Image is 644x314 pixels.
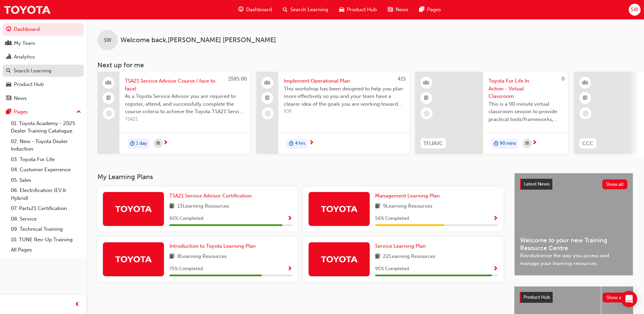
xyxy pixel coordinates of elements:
h3: Next up for me [87,61,644,69]
span: Product Hub [523,294,550,300]
span: learningRecordVerb_NONE-icon [424,110,430,117]
span: next-icon [532,140,537,146]
span: guage-icon [6,27,11,33]
a: Introduction to Toyota Learning Plan [169,242,258,250]
span: news-icon [388,5,393,14]
span: SW [104,36,111,44]
span: 8 Learning Resources [177,252,227,261]
span: search-icon [6,68,11,74]
span: 56 % Completed [375,215,409,223]
a: pages-iconPages [414,3,446,17]
a: news-iconNews [382,3,414,17]
span: 0 [562,76,565,82]
span: guage-icon [238,5,243,14]
span: Show Progress [287,266,292,272]
span: 95 % Completed [375,265,409,273]
span: duration-icon [130,139,135,148]
a: Service Learning Plan [375,242,428,250]
div: News [14,94,27,102]
span: 22 Learning Resources [383,252,436,261]
span: book-icon [169,252,174,261]
div: Open Intercom Messenger [621,291,637,307]
span: 75 % Completed [169,265,203,273]
a: guage-iconDashboard [233,3,277,17]
a: All Pages [8,245,84,255]
span: search-icon [283,5,288,14]
button: Show Progress [493,265,498,273]
h3: My Learning Plans [97,173,503,181]
span: Search Learning [290,6,328,14]
span: booktick-icon [265,94,270,103]
span: book-icon [169,202,174,211]
img: Trak [320,253,358,265]
span: Management Learning Plan [375,193,440,199]
a: 06. Electrification (EV & Hybrid) [8,185,84,203]
span: chart-icon [6,54,11,60]
span: Toyota For Life In Action - Virtual Classroom [489,77,563,100]
span: learningRecordVerb_NONE-icon [265,110,271,117]
span: booktick-icon [583,94,588,103]
img: Trak [115,253,152,265]
span: Service Learning Plan [375,243,426,249]
a: 07. Parts21 Certification [8,203,84,214]
a: Product HubShow all [520,292,628,303]
span: calendar-icon [526,139,529,148]
a: 02. New - Toyota Dealer Induction [8,136,84,154]
span: This workshop has been designed to help you plan more effectively so you and your team have a cle... [284,85,404,108]
span: car-icon [339,5,344,14]
a: Latest NewsShow all [520,179,627,190]
a: Product Hub [3,78,84,91]
img: Trak [320,203,358,215]
a: Trak [3,2,51,17]
span: 4 hrs [295,140,305,147]
span: As a Toyota Service Advisor you are required to register, attend, and successfully complete the c... [125,92,245,116]
a: $595.00TSA21 Service Advisor Course ( face to face)As a Toyota Service Advisor you are required t... [97,72,250,154]
span: 90 mins [500,140,516,147]
span: book-icon [375,252,380,261]
span: booktick-icon [106,94,111,103]
a: 03. Toyota For Life [8,154,84,165]
span: book-icon [375,202,380,211]
span: duration-icon [494,139,498,148]
div: Product Hub [14,81,44,88]
button: DashboardMy TeamAnalyticsSearch LearningProduct HubNews [3,22,84,106]
a: News [3,92,84,105]
span: learningResourceType_INSTRUCTOR_LED-icon [424,78,429,87]
div: Search Learning [14,67,52,75]
span: Introduction to Toyota Learning Plan [169,243,256,249]
a: Latest NewsShow allWelcome to your new Training Resource CentreRevolutionise the way you access a... [514,173,633,276]
span: next-icon [309,140,314,146]
a: Analytics [3,51,84,63]
span: Show Progress [493,216,498,222]
span: News [395,6,408,14]
button: Show all [602,179,628,189]
span: IOP [284,108,404,116]
span: Welcome to your new Training Resource Centre [520,237,627,252]
span: Dashboard [246,6,272,14]
a: 10. TUNE Rev-Up Training [8,234,84,245]
button: Show Progress [493,214,498,223]
span: people-icon [6,40,11,47]
div: Analytics [14,53,35,61]
span: TSA21 [125,116,245,123]
span: 13 Learning Resources [177,202,229,211]
a: 0TFLIAVCToyota For Life In Action - Virtual ClassroomThis is a 90 minute virtual classroom sessio... [415,72,568,154]
span: 9 Learning Resources [383,202,433,211]
a: Search Learning [3,65,84,77]
button: Show Progress [287,214,292,223]
a: 09. Technical Training [8,224,84,234]
span: next-icon [163,140,168,146]
button: Pages [3,106,84,118]
div: My Team [14,39,35,47]
button: Show Progress [287,265,292,273]
a: 05. Sales [8,175,84,186]
span: Pages [427,6,441,14]
a: Management Learning Plan [375,192,442,200]
span: TSA21 Service Advisor Course ( face to face) [125,77,245,92]
a: 04. Customer Experience [8,164,84,175]
span: people-icon [265,78,270,87]
span: up-icon [76,108,81,117]
span: CCC [582,140,593,147]
span: car-icon [6,82,11,88]
a: TSA21 Service Advisor Certification [169,192,254,200]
